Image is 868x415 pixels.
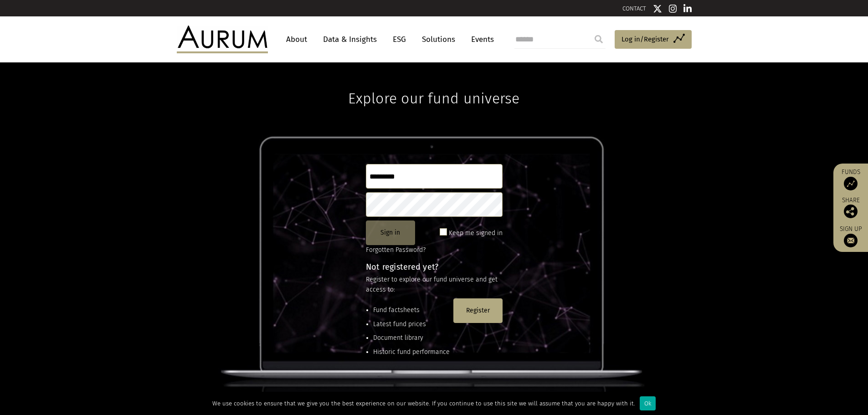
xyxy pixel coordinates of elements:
[590,30,608,48] input: Submit
[373,305,450,315] li: Fund factsheets
[622,5,646,12] a: CONTACT
[615,30,692,49] a: Log in/Register
[838,225,863,247] a: Sign up
[373,319,450,329] li: Latest fund prices
[366,275,503,295] p: Register to explore our fund universe and get access to:
[683,4,692,13] img: Linkedin icon
[640,396,656,410] div: Ok
[669,4,677,13] img: Instagram icon
[621,34,669,45] span: Log in/Register
[366,263,503,271] h4: Not registered yet?
[838,197,863,218] div: Share
[844,234,858,247] img: Sign up to our newsletter
[348,62,519,107] h1: Explore our fund universe
[318,31,381,48] a: Data & Insights
[366,246,426,254] a: Forgotten Password?
[449,228,503,239] label: Keep me signed in
[388,31,411,48] a: ESG
[373,333,450,343] li: Document library
[653,4,662,13] img: Twitter icon
[177,26,268,53] img: Aurum
[417,31,460,48] a: Solutions
[844,177,858,190] img: Access Funds
[373,347,450,357] li: Historic fund performance
[844,205,858,218] img: Share this post
[467,31,494,48] a: Events
[282,31,312,48] a: About
[838,168,863,190] a: Funds
[453,298,503,323] button: Register
[366,220,415,245] button: Sign in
